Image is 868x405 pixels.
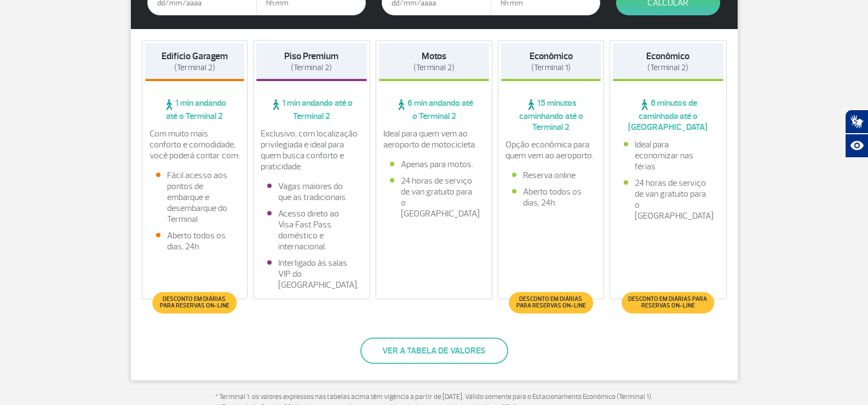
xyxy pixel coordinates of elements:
span: (Terminal 2) [647,62,688,73]
span: Desconto em diárias para reservas on-line [627,296,709,309]
strong: Edifício Garagem [162,50,228,62]
li: Fácil acesso aos pontos de embarque e desembarque do Terminal [156,170,234,225]
span: (Terminal 2) [174,62,215,73]
strong: Econômico [646,50,689,62]
span: 6 min andando até o Terminal 2 [379,98,490,122]
span: (Terminal 1) [531,62,571,73]
strong: Piso Premium [284,50,338,62]
li: Reserva online [512,170,590,181]
li: 24 horas de serviço de van gratuito para o [GEOGRAPHIC_DATA] [390,175,479,219]
li: Interligado às salas VIP do [GEOGRAPHIC_DATA]. [267,258,356,290]
button: Ver a tabela de valores [360,338,508,364]
p: Exclusivo, com localização privilegiada e ideal para quem busca conforto e praticidade. [261,128,363,172]
span: 1 min andando até o Terminal 2 [256,98,367,122]
span: 6 minutos de caminhada até o [GEOGRAPHIC_DATA] [613,98,723,133]
p: Ideal para quem vem ao aeroporto de motocicleta. [383,128,485,150]
strong: Motos [422,50,446,62]
div: Plugin de acessibilidade da Hand Talk. [845,110,868,158]
li: Vagas maiores do que as tradicionais. [267,181,356,203]
li: Acesso direto ao Visa Fast Pass doméstico e internacional. [267,208,356,252]
span: Desconto em diárias para reservas on-line [158,296,231,309]
span: Desconto em diárias para reservas on-line [514,296,587,309]
strong: Econômico [530,50,573,62]
li: Ideal para economizar nas férias [624,139,712,172]
span: (Terminal 2) [291,62,332,73]
span: 1 min andando até o Terminal 2 [145,98,245,122]
p: Com muito mais conforto e comodidade, você poderá contar com: [150,128,240,161]
span: (Terminal 2) [413,62,455,73]
li: 24 horas de serviço de van gratuito para o [GEOGRAPHIC_DATA] [624,178,712,221]
p: Opção econômica para quem vem ao aeroporto. [505,139,596,161]
li: Apenas para motos. [390,159,479,170]
button: Abrir tradutor de língua de sinais. [845,110,868,134]
li: Aberto todos os dias, 24h. [512,186,590,208]
li: Aberto todos os dias, 24h [156,230,234,252]
span: 15 minutos caminhando até o Terminal 2 [501,98,601,133]
button: Abrir recursos assistivos. [845,134,868,158]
